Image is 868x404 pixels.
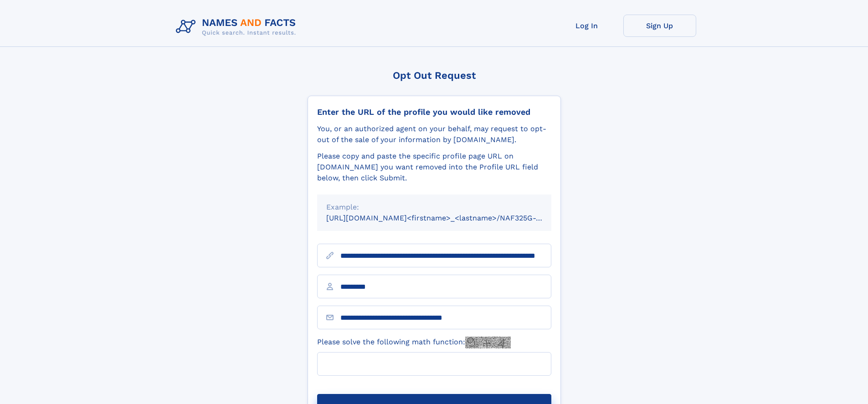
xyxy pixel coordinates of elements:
[317,337,511,348] label: Please solve the following math function:
[317,151,551,184] div: Please copy and paste the specific profile page URL on [DOMAIN_NAME] you want removed into the Pr...
[550,15,623,37] a: Log In
[317,107,551,117] div: Enter the URL of the profile you would like removed
[326,214,569,222] small: [URL][DOMAIN_NAME]<firstname>_<lastname>/NAF325G-xxxxxxxx
[172,15,303,39] img: Logo Names and Facts
[317,123,551,145] div: You, or an authorized agent on your behalf, may request to opt-out of the sale of your informatio...
[308,70,561,81] div: Opt Out Request
[623,15,696,37] a: Sign Up
[326,202,542,213] div: Example:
